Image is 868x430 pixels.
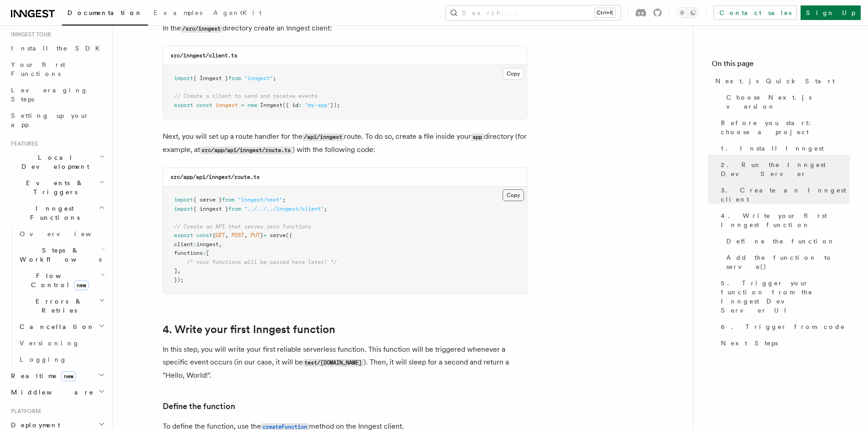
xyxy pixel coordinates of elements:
[193,206,228,212] span: { inngest }
[721,144,824,153] span: 1. Install Inngest
[174,75,193,81] span: import
[196,241,219,248] span: inngest
[712,58,850,73] h4: On this page
[206,250,209,256] span: [
[177,268,180,274] span: ,
[16,293,107,319] button: Errors & Retries
[595,8,615,17] kbd: Ctrl+K
[7,368,107,384] button: Realtimenew
[208,3,267,25] a: AgentKit
[174,268,177,274] span: ]
[16,226,107,242] a: Overview
[7,140,38,147] span: Features
[193,241,196,248] span: :
[7,175,107,200] button: Events & Triggers
[7,371,76,380] span: Realtime
[251,232,260,238] span: PUT
[471,133,484,141] code: app
[174,250,203,256] span: functions
[241,102,244,108] span: =
[244,75,273,81] span: "inngest"
[7,82,107,107] a: Leveraging Steps
[7,420,60,430] span: Deployment
[196,102,212,108] span: const
[721,160,850,178] span: 2. Run the Inngest Dev Server
[74,280,89,290] span: new
[712,73,850,89] a: Next.js Quick Start
[282,102,298,108] span: ({ id
[723,89,850,115] a: Choose Next.js version
[163,130,527,157] p: Next, you will set up a route handler for the route. To do so, create a file inside your director...
[503,189,524,201] button: Copy
[503,68,524,80] button: Copy
[11,86,88,103] span: Leveraging Steps
[717,157,850,182] a: 2. Run the Inngest Dev Server
[174,102,193,108] span: export
[225,232,228,238] span: ,
[717,140,850,157] a: 1. Install Inngest
[67,9,143,16] span: Documentation
[282,197,286,203] span: ;
[181,25,222,33] code: /src/inngest
[11,45,105,52] span: Install the SDK
[154,9,202,16] span: Examples
[305,102,330,108] span: "my-app"
[303,359,364,367] code: test/[DOMAIN_NAME]
[717,319,850,335] a: 6. Trigger from code
[148,3,208,25] a: Examples
[216,102,238,108] span: inngest
[163,400,235,413] a: Define the function
[286,232,292,238] span: ({
[196,232,212,238] span: const
[721,118,850,137] span: Before you start: choose a project
[16,322,95,331] span: Cancellation
[801,5,861,20] a: Sign Up
[244,232,247,238] span: ,
[16,268,107,293] button: Flow Controlnew
[20,230,113,238] span: Overview
[16,319,107,335] button: Cancellation
[20,356,67,363] span: Logging
[163,22,527,35] p: In the directory create an Inngest client:
[238,197,282,203] span: "inngest/next"
[721,322,845,331] span: 6. Trigger from code
[163,323,335,336] a: 4. Write your first Inngest function
[721,186,850,204] span: 3. Create an Inngest client
[723,249,850,275] a: Add the function to serve()
[200,147,293,154] code: src/app/api/inngest/route.ts
[717,115,850,140] a: Before you start: choose a project
[219,241,222,248] span: ,
[174,197,193,203] span: import
[7,204,98,222] span: Inngest Functions
[11,112,89,128] span: Setting up your app
[7,408,41,415] span: Platform
[174,232,193,238] span: export
[7,226,107,368] div: Inngest Functions
[174,206,193,212] span: import
[170,52,237,59] code: src/inngest/client.ts
[715,76,835,86] span: Next.js Quick Start
[717,275,850,319] a: 5. Trigger your function from the Inngest Dev Server UI
[174,93,318,99] span: // Create a client to send and receive events
[260,102,282,108] span: Inngest
[7,178,99,197] span: Events & Triggers
[213,9,262,16] span: AgentKit
[193,75,228,81] span: { Inngest }
[726,93,850,111] span: Choose Next.js version
[330,102,340,108] span: });
[7,40,107,56] a: Install the SDK
[16,335,107,351] a: Versioning
[61,371,76,381] span: new
[714,5,797,20] a: Contact sales
[726,253,850,271] span: Add the function to serve()
[324,206,327,212] span: ;
[721,211,850,229] span: 4. Write your first Inngest function
[7,384,107,400] button: Middleware
[216,232,225,238] span: GET
[263,232,267,238] span: =
[228,75,241,81] span: from
[16,246,102,264] span: Steps & Workflows
[174,223,311,230] span: // Create an API that serves zero functions
[7,149,107,175] button: Local Development
[7,56,107,82] a: Your first Functions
